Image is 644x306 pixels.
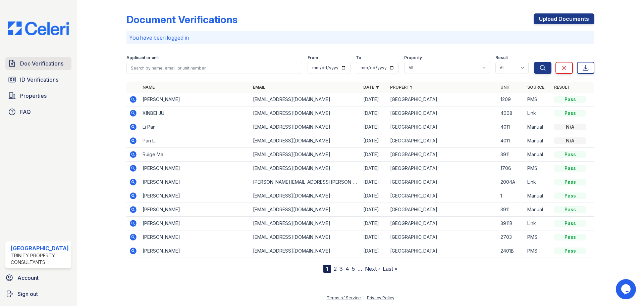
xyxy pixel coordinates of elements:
td: [GEOGRAPHIC_DATA] [387,134,498,148]
td: Link [525,175,551,189]
td: [DATE] [361,134,387,148]
td: PMS [525,244,551,258]
td: [EMAIL_ADDRESS][DOMAIN_NAME] [250,93,361,106]
div: Trinity Property Consultants [11,252,69,266]
label: To [356,55,361,60]
td: 1 [498,189,525,203]
a: Upload Documents [534,13,594,24]
td: [GEOGRAPHIC_DATA] [387,106,498,120]
td: [GEOGRAPHIC_DATA] [387,244,498,258]
span: FAQ [20,108,31,116]
td: [DATE] [361,189,387,203]
span: Properties [20,92,47,100]
div: 1 [323,265,331,273]
td: [PERSON_NAME] [140,175,250,189]
td: [EMAIL_ADDRESS][DOMAIN_NAME] [250,203,361,217]
td: [EMAIL_ADDRESS][DOMAIN_NAME] [250,230,361,244]
td: [GEOGRAPHIC_DATA] [387,203,498,217]
div: Pass [554,110,586,117]
a: 3 [339,265,343,272]
a: Unit [500,85,511,90]
td: [PERSON_NAME] [140,189,250,203]
td: Li Pan [140,120,250,134]
a: Next › [365,265,380,272]
div: N/A [554,137,586,144]
a: Result [554,85,570,90]
td: [GEOGRAPHIC_DATA] [387,175,498,189]
a: Email [253,85,265,90]
td: [PERSON_NAME] [140,93,250,106]
td: PMS [525,230,551,244]
td: [EMAIL_ADDRESS][DOMAIN_NAME] [250,189,361,203]
a: Properties [5,89,71,102]
td: [DATE] [361,148,387,162]
td: [EMAIL_ADDRESS][DOMAIN_NAME] [250,134,361,148]
td: PMS [525,93,551,106]
td: Manual [525,148,551,162]
a: Property [390,85,413,90]
td: [PERSON_NAME] [140,244,250,258]
label: From [308,55,318,60]
div: N/A [554,124,586,130]
p: You have been logged in [129,34,592,42]
img: CE_Logo_Blue-a8612792a0a2168367f1c8372b55b34899dd931a85d93a1a3d3e32e68fde9ad4.png [3,21,74,35]
td: [EMAIL_ADDRESS][DOMAIN_NAME] [250,162,361,175]
div: Pass [554,192,586,199]
td: 3911B [498,217,525,230]
a: Sign out [3,287,74,301]
div: [GEOGRAPHIC_DATA] [11,244,69,252]
td: PMS [525,162,551,175]
td: [EMAIL_ADDRESS][DOMAIN_NAME] [250,120,361,134]
td: [DATE] [361,230,387,244]
td: [GEOGRAPHIC_DATA] [387,120,498,134]
td: [PERSON_NAME] [140,162,250,175]
td: [GEOGRAPHIC_DATA] [387,162,498,175]
a: 4 [345,265,349,272]
td: [DATE] [361,162,387,175]
a: Doc Verifications [5,57,71,70]
div: Pass [554,248,586,254]
div: Pass [554,96,586,103]
input: Search by name, email, or unit number [126,62,302,74]
label: Applicant or unit [126,55,159,60]
div: Document Verifications [126,13,237,26]
td: Link [525,217,551,230]
td: [GEOGRAPHIC_DATA] [387,148,498,162]
td: [PERSON_NAME] [140,230,250,244]
div: Pass [554,234,586,241]
td: [DATE] [361,120,387,134]
td: 2004A [498,175,525,189]
a: Terms of Service [327,295,361,300]
td: [EMAIL_ADDRESS][DOMAIN_NAME] [250,148,361,162]
td: [EMAIL_ADDRESS][DOMAIN_NAME] [250,244,361,258]
td: Pan Li [140,134,250,148]
a: Last » [383,265,397,272]
td: [PERSON_NAME] [140,203,250,217]
span: Account [17,274,39,282]
a: Date ▼ [363,85,379,90]
div: Pass [554,179,586,185]
a: ID Verifications [5,73,71,86]
span: Sign out [17,290,38,298]
td: [DATE] [361,203,387,217]
td: XINBEI JU [140,106,250,120]
a: Source [527,85,544,90]
td: 4008 [498,106,525,120]
td: [EMAIL_ADDRESS][DOMAIN_NAME] [250,217,361,230]
div: | [363,295,365,300]
td: 4011 [498,120,525,134]
span: … [358,265,362,273]
td: [PERSON_NAME][EMAIL_ADDRESS][PERSON_NAME][DOMAIN_NAME] [250,175,361,189]
a: 5 [352,265,355,272]
td: [DATE] [361,175,387,189]
td: [GEOGRAPHIC_DATA] [387,189,498,203]
div: Pass [554,220,586,227]
td: 1706 [498,162,525,175]
td: [DATE] [361,106,387,120]
label: Property [404,55,422,60]
td: [GEOGRAPHIC_DATA] [387,230,498,244]
td: 1209 [498,93,525,106]
div: Pass [554,206,586,213]
td: [DATE] [361,93,387,106]
td: Manual [525,120,551,134]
